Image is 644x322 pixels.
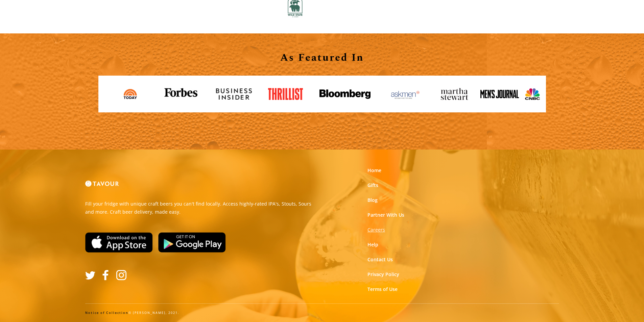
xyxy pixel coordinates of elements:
a: Gifts [367,182,378,189]
p: Fill your fridge with unique craft beers you can't find locally. Access highly-rated IPA's, Stout... [85,200,317,216]
a: Partner With Us [367,212,404,218]
a: Blog [367,197,378,204]
strong: As Featured In [280,50,364,65]
a: Notice of Collection [85,311,128,315]
a: Terms of Use [367,286,398,293]
a: Contact Us [367,256,393,263]
div: © [PERSON_NAME], 2021. [85,311,559,315]
a: Privacy Policy [367,271,399,278]
a: Careers [367,226,385,233]
a: Home [367,167,381,174]
a: Help [367,241,378,248]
